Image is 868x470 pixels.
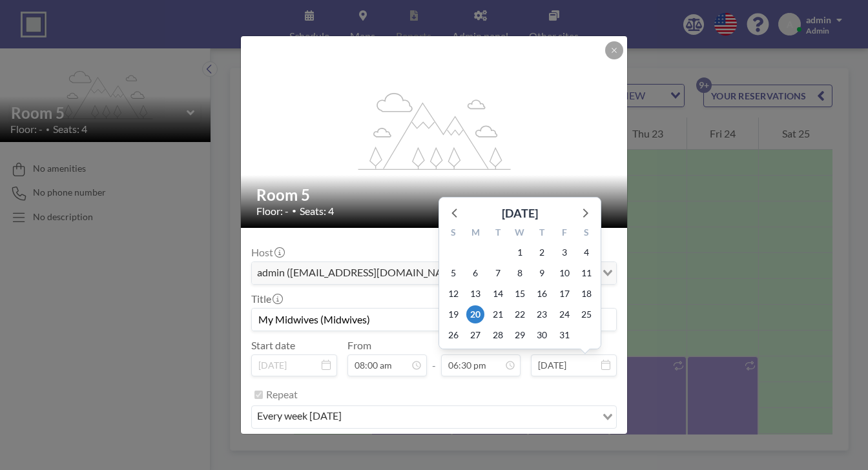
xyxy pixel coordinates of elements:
[256,185,613,205] h2: Room 5
[292,206,296,216] span: •
[254,265,467,281] span: admin ([EMAIL_ADDRESS][DOMAIN_NAME])
[251,292,282,305] label: Title
[300,205,334,218] span: Seats: 4
[432,343,436,372] span: -
[252,406,616,428] div: Search for option
[251,246,284,259] label: Host
[252,262,616,284] div: Search for option
[252,309,616,331] input: (No title)
[251,339,295,352] label: Start date
[346,409,595,425] input: Search for option
[347,339,371,352] label: From
[358,92,511,169] g: flex-grow: 1.2;
[254,409,344,425] span: every week [DATE]
[256,205,289,218] span: Floor: -
[266,388,298,401] label: Repeat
